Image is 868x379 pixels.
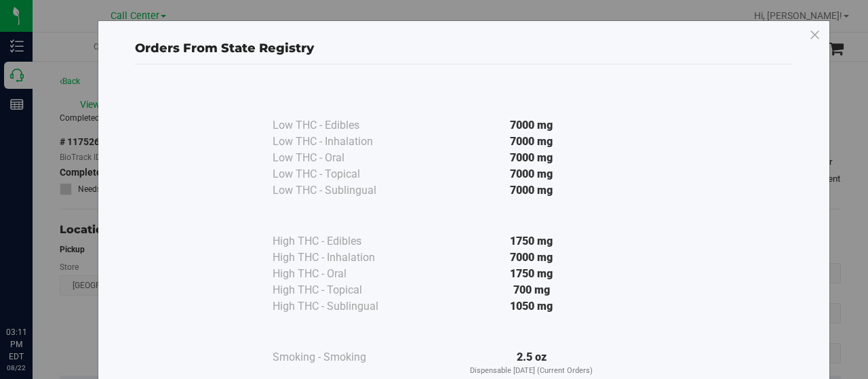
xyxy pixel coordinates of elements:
[408,250,655,266] div: 7000 mg
[273,298,408,315] div: High THC - Sublingual
[40,268,56,285] iframe: Resource center unread badge
[408,298,655,315] div: 1050 mg
[135,41,314,56] span: Orders From State Registry
[14,271,54,311] iframe: Resource center
[273,266,408,282] div: High THC - Oral
[408,166,655,182] div: 7000 mg
[273,349,408,365] div: Smoking - Smoking
[273,134,408,150] div: Low THC - Inhalation
[408,365,655,377] p: Dispensable [DATE] (Current Orders)
[408,349,655,377] div: 2.5 oz
[408,182,655,199] div: 7000 mg
[408,117,655,134] div: 7000 mg
[273,150,408,166] div: Low THC - Oral
[273,233,408,250] div: High THC - Edibles
[408,134,655,150] div: 7000 mg
[273,282,408,298] div: High THC - Topical
[273,166,408,182] div: Low THC - Topical
[408,282,655,298] div: 700 mg
[408,266,655,282] div: 1750 mg
[273,250,408,266] div: High THC - Inhalation
[273,182,408,199] div: Low THC - Sublingual
[408,150,655,166] div: 7000 mg
[408,233,655,250] div: 1750 mg
[273,117,408,134] div: Low THC - Edibles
